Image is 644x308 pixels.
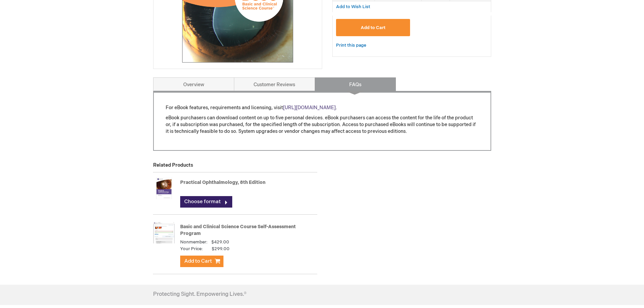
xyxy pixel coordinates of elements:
[234,77,315,91] a: Customer Reviews
[153,291,246,298] h4: Protecting Sight. Empowering Lives.®
[204,246,230,252] span: $299.00
[361,25,385,30] span: Add to Cart
[153,77,234,91] a: Overview
[180,180,265,185] a: Practical Ophthalmology, 8th Edition
[166,104,479,111] p: For eBook features, requirements and licensing, visit .
[283,105,336,111] a: [URL][DOMAIN_NAME]
[153,175,175,202] img: Practical Ophthalmology, 8th Edition
[180,256,223,267] button: Add to Cart
[153,219,175,246] img: Basic and Clinical Science Course Self-Assessment Program
[315,77,396,91] a: FAQs
[336,4,370,9] a: Add to Wish List
[336,19,410,36] button: Add to Cart
[180,196,232,208] a: Choose format
[336,4,370,9] span: Add to Wish List
[211,239,229,245] span: $429.00
[180,246,203,252] strong: Your Price:
[166,115,479,135] p: eBook purchasers can download content on up to five personal devices. eBook purchasers can access...
[153,162,193,168] strong: Related Products
[180,224,296,236] a: Basic and Clinical Science Course Self-Assessment Program
[180,239,208,245] strong: Nonmember:
[336,41,366,50] a: Print this page
[184,258,212,264] span: Add to Cart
